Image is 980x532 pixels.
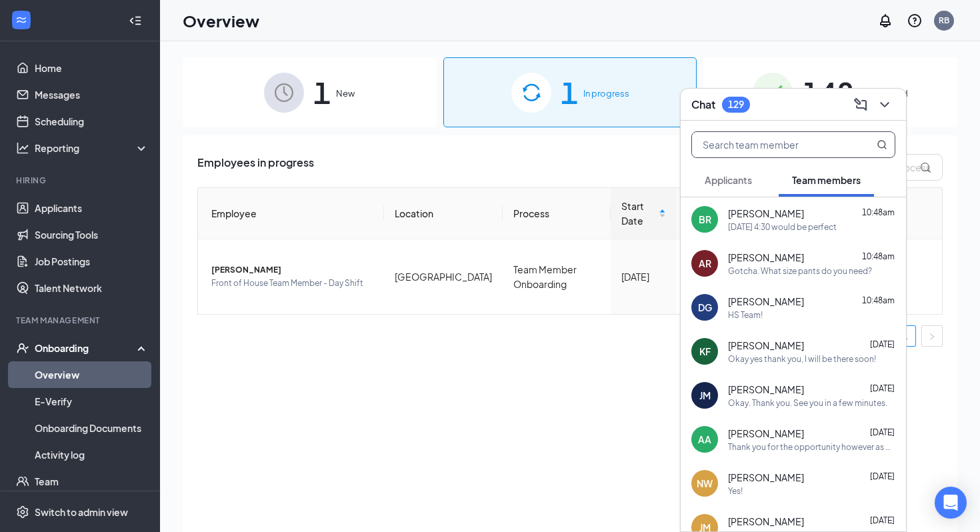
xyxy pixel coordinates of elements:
[928,333,936,341] span: right
[877,13,893,29] svg: Notifications
[503,239,611,314] td: Team Member Onboarding
[862,207,895,217] span: 10:48am
[850,94,871,115] button: ComposeMessage
[129,14,142,27] svg: Collapse
[211,277,373,290] span: Front of House Team Member - Day Shift
[621,269,666,284] div: [DATE]
[874,94,895,115] button: ChevronDown
[35,388,149,415] a: E-Verify
[561,69,578,115] span: 1
[728,427,804,440] span: [PERSON_NAME]
[802,69,854,115] span: 148
[728,471,804,484] span: [PERSON_NAME]
[921,325,943,347] li: Next Page
[870,515,895,525] span: [DATE]
[728,221,837,233] div: [DATE] 4:30 would be perfect
[16,505,29,519] svg: Settings
[862,251,895,261] span: 10:48am
[698,301,712,314] div: DG
[935,487,967,519] div: Open Intercom Messenger
[16,315,146,326] div: Team Management
[728,295,804,308] span: [PERSON_NAME]
[870,339,895,349] span: [DATE]
[583,87,629,100] span: In progress
[728,441,895,453] div: Thank you for the opportunity however as of right now my schedule is full with school activities ...
[16,341,29,355] svg: UserCheck
[35,221,149,248] a: Sourcing Tools
[699,389,711,402] div: JM
[870,383,895,393] span: [DATE]
[35,195,149,221] a: Applicants
[183,9,259,32] h1: Overview
[35,341,137,355] div: Onboarding
[728,353,876,365] div: Okay yes thank you, I will be there soon!
[792,174,861,186] span: Team members
[699,345,711,358] div: KF
[35,81,149,108] a: Messages
[728,383,804,396] span: [PERSON_NAME]
[877,139,887,150] svg: MagnifyingGlass
[728,99,744,110] div: 129
[705,174,752,186] span: Applicants
[35,108,149,135] a: Scheduling
[728,251,804,264] span: [PERSON_NAME]
[728,265,872,277] div: Gotcha. What size pants do you need?
[728,485,743,497] div: Yes!
[877,97,893,113] svg: ChevronDown
[699,213,711,226] div: BR
[35,415,149,441] a: Onboarding Documents
[16,175,146,186] div: Hiring
[859,87,908,100] span: Completed
[15,13,28,27] svg: WorkstreamLogo
[853,97,869,113] svg: ComposeMessage
[313,69,331,115] span: 1
[336,87,355,100] span: New
[677,188,757,239] th: Status
[692,132,850,157] input: Search team member
[35,441,149,468] a: Activity log
[35,468,149,495] a: Team
[728,207,804,220] span: [PERSON_NAME]
[35,55,149,81] a: Home
[728,397,887,409] div: Okay. Thank you. See you in a few minutes.
[197,154,314,181] span: Employees in progress
[728,515,804,528] span: [PERSON_NAME]
[35,248,149,275] a: Job Postings
[921,325,943,347] button: right
[384,239,503,314] td: [GEOGRAPHIC_DATA]
[503,188,611,239] th: Process
[939,15,949,26] div: RB
[691,97,715,112] h3: Chat
[35,505,128,519] div: Switch to admin view
[699,257,711,270] div: AR
[621,199,656,228] span: Start Date
[384,188,503,239] th: Location
[35,361,149,388] a: Overview
[211,263,373,277] span: [PERSON_NAME]
[907,13,923,29] svg: QuestionInfo
[697,477,713,490] div: NW
[870,427,895,437] span: [DATE]
[35,141,149,155] div: Reporting
[870,471,895,481] span: [DATE]
[698,433,711,446] div: AA
[862,295,895,305] span: 10:48am
[728,339,804,352] span: [PERSON_NAME]
[198,188,384,239] th: Employee
[35,275,149,301] a: Talent Network
[728,309,763,321] div: HS Team!
[16,141,29,155] svg: Analysis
